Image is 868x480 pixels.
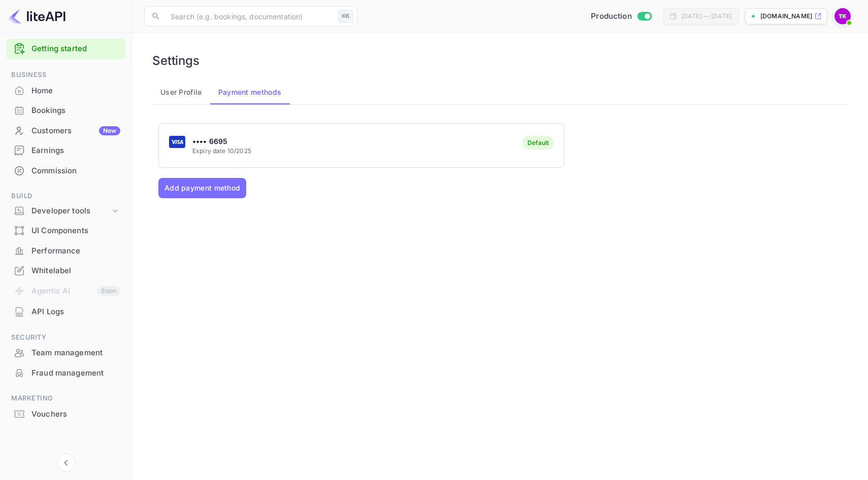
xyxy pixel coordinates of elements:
span: 10/2025 [227,147,251,155]
div: Bookings [6,101,125,121]
div: Customers [31,125,120,137]
div: Earnings [6,141,125,161]
div: New [99,126,120,135]
button: Collapse navigation [57,454,75,472]
span: Security [6,332,125,343]
div: Switch to Sandbox mode [587,11,655,22]
img: LiteAPI logo [8,8,65,24]
a: Vouchers [6,404,125,423]
button: Payment methods [210,80,290,104]
div: Commission [6,161,125,181]
div: Whitelabel [6,261,125,281]
div: Default [527,139,549,146]
a: UI Components [6,221,125,240]
div: Team management [31,347,120,359]
span: Build [6,191,125,202]
button: •••• 6695Expiry date 10/2025Default [158,123,564,168]
img: Thakur Karan [834,8,851,24]
span: Business [6,69,125,81]
div: UI Components [31,225,120,237]
div: [DATE] — [DATE] [681,12,732,21]
div: Fraud management [6,363,125,383]
a: Home [6,81,125,100]
div: Fraud management [31,367,120,379]
div: API Logs [6,302,125,322]
div: Home [6,81,125,101]
div: UI Components [6,221,125,241]
a: Fraud management [6,363,125,382]
div: Home [31,85,120,97]
div: ⌘K [338,10,353,23]
div: Getting started [6,39,125,59]
a: Getting started [31,43,120,55]
a: Performance [6,241,125,260]
div: Earnings [31,145,120,157]
button: User Profile [152,80,210,104]
div: API Logs [31,306,120,318]
button: Add payment method [158,178,246,198]
span: Marketing [6,393,125,404]
div: Vouchers [31,409,120,420]
div: Developer tools [6,202,125,220]
div: CustomersNew [6,121,125,141]
span: Production [591,11,632,22]
input: Search (e.g. bookings, documentation) [164,6,334,26]
a: Whitelabel [6,261,125,280]
div: Commission [31,165,120,177]
div: account-settings tabs [152,80,848,104]
div: Bookings [31,105,120,117]
a: CustomersNew [6,121,125,140]
div: Performance [31,245,120,257]
div: Performance [6,241,125,261]
div: Team management [6,343,125,363]
p: •••• 6695 [192,136,251,146]
h6: Settings [152,53,199,68]
a: Bookings [6,101,125,120]
p: [DOMAIN_NAME] [760,12,812,21]
a: Commission [6,161,125,180]
a: Team management [6,343,125,362]
p: Expiry date [192,146,251,156]
div: Vouchers [6,404,125,424]
div: Developer tools [31,205,110,217]
a: API Logs [6,302,125,321]
div: Whitelabel [31,265,120,277]
a: Earnings [6,141,125,160]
